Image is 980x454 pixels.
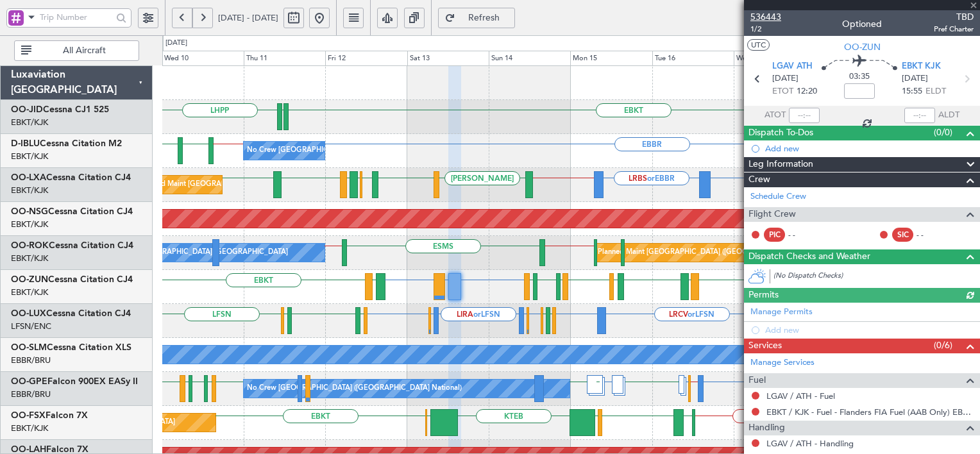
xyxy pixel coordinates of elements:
[11,241,133,250] a: OO-ROKCessna Citation CJ4
[34,46,135,55] span: All Aircraft
[748,126,813,140] span: Dispatch To-Dos
[925,85,946,98] span: ELDT
[570,51,652,66] div: Mon 15
[11,343,131,352] a: OO-SLMCessna Citation XLS
[11,423,48,434] a: EBKT/KJK
[11,139,40,148] span: D-IBLU
[750,190,806,203] a: Schedule Crew
[11,275,48,284] span: OO-ZUN
[244,51,325,66] div: Thu 11
[750,357,815,369] a: Manage Services
[11,321,51,332] a: LFSN/ENC
[797,85,817,98] span: 12:20
[407,51,489,66] div: Sat 13
[11,411,46,420] span: OO-FSX
[11,173,131,182] a: OO-LXACessna Citation CJ4
[11,287,48,298] a: EBKT/KJK
[11,151,48,162] a: EBKT/KJK
[11,207,133,216] a: OO-NSGCessna Citation CJ4
[11,241,49,250] span: OO-ROK
[11,309,131,318] a: OO-LUXCessna Citation CJ4
[902,85,922,98] span: 15:55
[766,407,974,417] a: EBKT / KJK - Fuel - Flanders FIA Fuel (AAB Only) EBKT / KJK
[11,185,48,196] a: EBKT/KJK
[11,355,51,366] a: EBBR/BRU
[11,207,48,216] span: OO-NSG
[165,38,187,49] div: [DATE]
[14,40,139,61] button: All Aircraft
[748,373,766,388] span: Fuel
[917,229,945,240] div: - -
[325,51,407,66] div: Fri 12
[11,219,48,230] a: EBKT/KJK
[748,157,813,172] span: Leg Information
[842,17,882,31] div: Optioned
[748,172,770,187] span: Crew
[458,13,511,22] span: Refresh
[11,253,48,264] a: EBKT/KJK
[902,72,928,85] span: [DATE]
[162,51,243,66] div: Wed 10
[750,10,781,24] span: 536443
[11,105,109,114] a: OO-JIDCessna CJ1 525
[247,141,462,160] div: No Crew [GEOGRAPHIC_DATA] ([GEOGRAPHIC_DATA] National)
[772,72,798,85] span: [DATE]
[40,8,112,27] input: Trip Number
[892,228,913,242] div: SIC
[11,377,138,386] a: OO-GPEFalcon 900EX EASy II
[11,411,88,420] a: OO-FSXFalcon 7X
[748,421,785,435] span: Handling
[788,229,817,240] div: - -
[748,207,796,222] span: Flight Crew
[766,391,835,401] a: LGAV / ATH - Fuel
[766,438,854,449] a: LGAV / ATH - Handling
[748,249,870,264] span: Dispatch Checks and Weather
[11,117,48,128] a: EBKT/KJK
[934,10,974,24] span: TBD
[902,60,941,73] span: EBKT KJK
[773,271,980,284] div: (No Dispatch Checks)
[764,228,785,242] div: PIC
[748,339,782,353] span: Services
[11,105,43,114] span: OO-JID
[11,377,47,386] span: OO-GPE
[652,51,734,66] div: Tue 16
[934,24,974,35] span: Pref Charter
[489,51,570,66] div: Sun 14
[772,60,813,73] span: LGAV ATH
[11,139,122,148] a: D-IBLUCessna Citation M2
[438,8,515,28] button: Refresh
[11,309,46,318] span: OO-LUX
[765,109,786,122] span: ATOT
[938,109,959,122] span: ALDT
[83,243,288,262] div: A/C Unavailable [GEOGRAPHIC_DATA]-[GEOGRAPHIC_DATA]
[844,40,881,54] span: OO-ZUN
[11,445,89,454] a: OO-LAHFalcon 7X
[11,275,133,284] a: OO-ZUNCessna Citation CJ4
[218,12,278,24] span: [DATE] - [DATE]
[849,71,870,83] span: 03:35
[11,445,46,454] span: OO-LAH
[11,173,46,182] span: OO-LXA
[765,143,974,154] div: Add new
[934,339,952,352] span: (0/6)
[11,343,47,352] span: OO-SLM
[734,51,815,66] div: Wed 17
[247,379,462,398] div: No Crew [GEOGRAPHIC_DATA] ([GEOGRAPHIC_DATA] National)
[598,243,800,262] div: Planned Maint [GEOGRAPHIC_DATA] ([GEOGRAPHIC_DATA])
[772,85,793,98] span: ETOT
[934,126,952,139] span: (0/0)
[11,389,51,400] a: EBBR/BRU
